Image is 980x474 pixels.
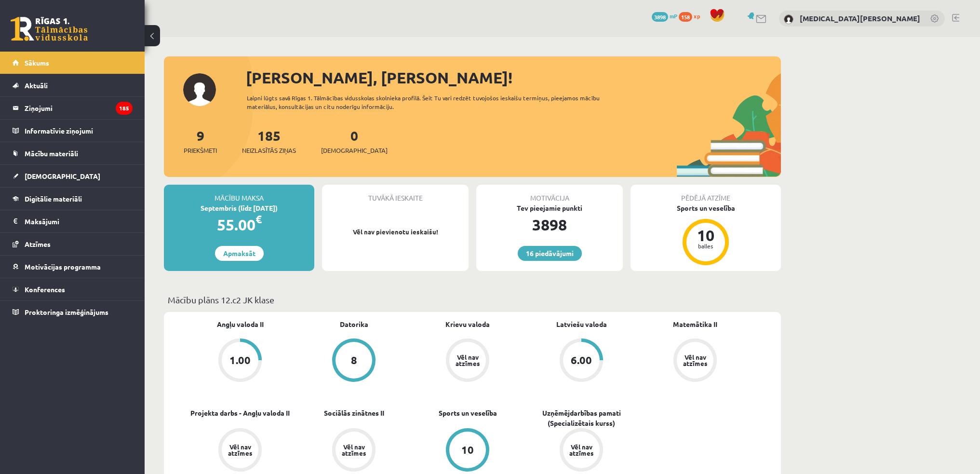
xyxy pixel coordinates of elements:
div: Septembris (līdz [DATE]) [164,203,314,213]
span: Motivācijas programma [25,262,101,271]
span: € [255,212,262,226]
a: 6.00 [524,339,638,384]
a: Vēl nav atzīmes [638,339,752,384]
a: Maksājumi [13,210,133,232]
a: 0[DEMOGRAPHIC_DATA] [321,127,388,155]
span: Digitālie materiāli [25,194,82,203]
span: [DEMOGRAPHIC_DATA] [321,146,388,155]
a: Uzņēmējdarbības pamati (Specializētais kurss) [524,408,638,428]
span: 3898 [652,12,668,22]
a: Konferences [13,278,133,300]
a: Matemātika II [673,319,717,329]
div: Vēl nav atzīmes [568,444,595,456]
span: Sākums [25,58,49,67]
span: 158 [679,12,692,22]
a: Sports un veselība [439,408,497,418]
a: Sākums [13,52,133,74]
a: Rīgas 1. Tālmācības vidusskola [11,17,88,41]
i: 185 [116,102,133,115]
div: Vēl nav atzīmes [227,444,254,456]
a: Ziņojumi185 [13,97,133,119]
a: Projekta darbs - Angļu valoda II [190,408,290,418]
a: [MEDICAL_DATA][PERSON_NAME] [800,14,920,23]
legend: Informatīvie ziņojumi [25,120,133,142]
a: Vēl nav atzīmes [524,428,638,474]
p: Vēl nav pievienotu ieskaišu! [327,227,464,237]
div: Tev pieejamie punkti [476,203,623,213]
a: Krievu valoda [445,319,490,329]
a: Motivācijas programma [13,256,133,278]
a: Latviešu valoda [556,319,607,329]
a: 16 piedāvājumi [518,246,582,261]
a: 9Priekšmeti [184,127,217,155]
img: Nikita Ļahovs [784,14,793,24]
a: Proktoringa izmēģinājums [13,301,133,323]
div: 3898 [476,213,623,236]
a: Aktuāli [13,74,133,96]
a: [DEMOGRAPHIC_DATA] [13,165,133,187]
legend: Ziņojumi [25,97,133,119]
div: 8 [351,355,357,366]
a: Vēl nav atzīmes [411,339,524,384]
legend: Maksājumi [25,210,133,232]
div: 1.00 [229,355,251,366]
div: 10 [691,228,720,243]
span: [DEMOGRAPHIC_DATA] [25,172,100,180]
a: 8 [297,339,411,384]
a: Digitālie materiāli [13,188,133,210]
span: Neizlasītās ziņas [242,146,296,155]
a: Vēl nav atzīmes [183,428,297,474]
div: Laipni lūgts savā Rīgas 1. Tālmācības vidusskolas skolnieka profilā. Šeit Tu vari redzēt tuvojošo... [247,94,617,111]
a: Apmaksāt [215,246,264,261]
p: Mācību plāns 12.c2 JK klase [168,293,777,306]
span: mP [670,12,677,20]
div: Vēl nav atzīmes [682,354,709,366]
span: Priekšmeti [184,146,217,155]
div: balles [691,243,720,249]
span: Mācību materiāli [25,149,78,158]
a: Atzīmes [13,233,133,255]
a: Sports un veselība 10 balles [631,203,781,267]
div: 6.00 [571,355,592,366]
div: Vēl nav atzīmes [454,354,481,366]
span: Konferences [25,285,65,294]
a: Angļu valoda II [217,319,264,329]
div: Mācību maksa [164,185,314,203]
a: 10 [411,428,524,474]
div: Pēdējā atzīme [631,185,781,203]
div: 10 [461,445,474,455]
span: Aktuāli [25,81,48,90]
div: Sports un veselība [631,203,781,213]
span: Proktoringa izmēģinājums [25,308,108,316]
a: 158 xp [679,12,705,20]
a: Mācību materiāli [13,142,133,164]
div: Motivācija [476,185,623,203]
div: Vēl nav atzīmes [340,444,367,456]
a: 185Neizlasītās ziņas [242,127,296,155]
a: Vēl nav atzīmes [297,428,411,474]
a: Informatīvie ziņojumi [13,120,133,142]
span: Atzīmes [25,240,51,248]
a: Sociālās zinātnes II [324,408,384,418]
a: 3898 mP [652,12,677,20]
span: xp [694,12,700,20]
div: 55.00 [164,213,314,236]
a: 1.00 [183,339,297,384]
a: Datorika [340,319,368,329]
div: Tuvākā ieskaite [322,185,469,203]
div: [PERSON_NAME], [PERSON_NAME]! [246,66,781,89]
